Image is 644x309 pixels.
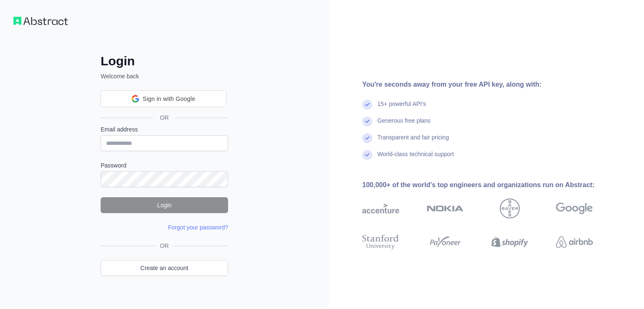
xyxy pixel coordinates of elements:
[362,116,372,126] img: check mark
[500,198,520,219] img: bayer
[101,90,226,107] div: Sign in with Google
[101,125,228,134] label: Email address
[101,54,228,69] h2: Login
[427,233,464,251] img: payoneer
[362,100,372,110] img: check mark
[143,95,195,103] span: Sign in with Google
[556,233,593,251] img: airbnb
[377,116,431,133] div: Generous free plans
[101,197,228,213] button: Login
[101,260,228,276] a: Create an account
[377,133,449,150] div: Transparent and fair pricing
[362,233,399,251] img: stanford university
[101,161,228,170] label: Password
[157,242,172,250] span: OR
[362,198,399,219] img: accenture
[362,133,372,143] img: check mark
[362,80,620,90] div: You're seconds away from your free API key, along with:
[362,150,372,160] img: check mark
[377,150,454,167] div: World-class technical support
[556,198,593,219] img: google
[13,17,68,25] img: Workflow
[427,198,464,219] img: nokia
[491,233,528,251] img: shopify
[101,72,228,80] p: Welcome back
[377,100,426,116] div: 15+ powerful API's
[362,180,620,190] div: 100,000+ of the world's top engineers and organizations run on Abstract:
[168,224,228,231] a: Forgot your password?
[153,113,176,122] span: OR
